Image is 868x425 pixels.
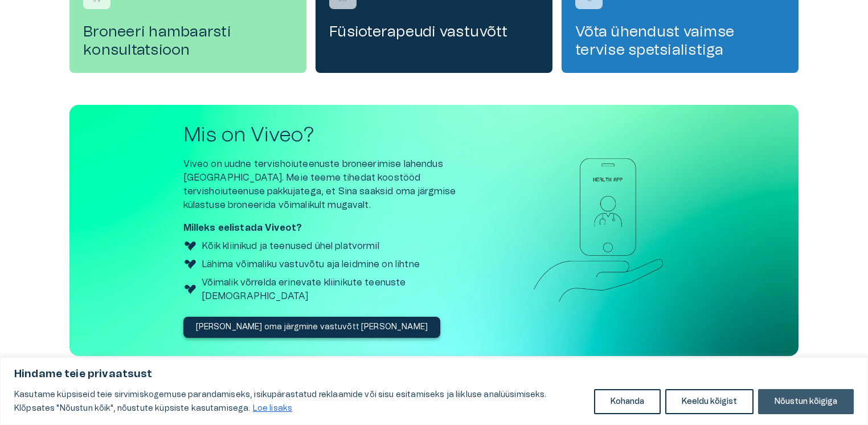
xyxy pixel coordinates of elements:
h4: Füsioterapeudi vastuvõtt [329,23,539,41]
p: Kõik kliinikud ja teenused ühel platvormil [202,239,379,253]
button: Nõustun kõigiga [758,389,854,414]
h4: Broneeri hambaarsti konsultatsioon [83,23,293,59]
button: Kohanda [594,389,661,414]
img: Viveo logo [183,258,197,271]
p: Milleks eelistada Viveot? [183,221,485,235]
span: Help [58,9,75,18]
p: Kasutame küpsiseid teie sirvimiskogemuse parandamiseks, isikupärastatud reklaamide või sisu esita... [14,388,586,415]
button: [PERSON_NAME] oma järgmine vastuvõtt [PERSON_NAME] [183,317,441,338]
button: Keeldu kõigist [665,389,754,414]
p: Viveo on uudne tervishoiuteenuste broneerimise lahendus [GEOGRAPHIC_DATA]. Meie teeme tihedat koo... [183,157,485,212]
p: Hindame teie privaatsust [14,367,854,381]
img: Viveo logo [183,283,197,296]
img: Viveo logo [183,239,197,253]
h2: Mis on Viveo? [183,123,485,148]
p: Võimalik võrrelda erinevate kliinikute teenuste [DEMOGRAPHIC_DATA] [202,276,485,303]
h4: Võta ühendust vaimse tervise spetsialistiga [575,23,785,59]
a: Loe lisaks [252,404,293,413]
p: [PERSON_NAME] oma järgmine vastuvõtt [PERSON_NAME] [196,321,428,333]
p: Lähima võimaliku vastuvõtu aja leidmine on lihtne [202,258,420,271]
